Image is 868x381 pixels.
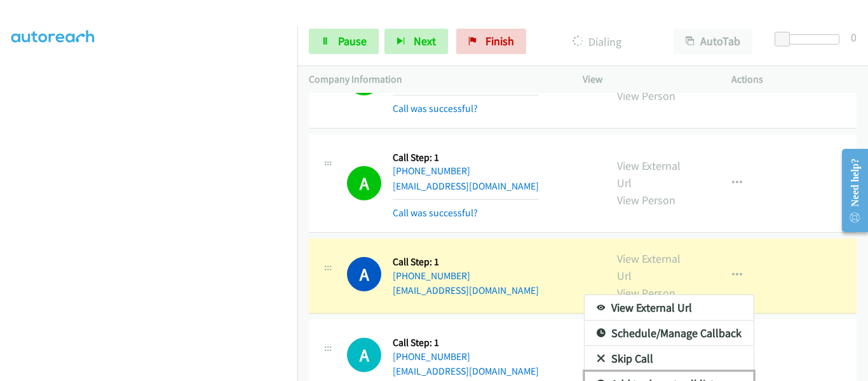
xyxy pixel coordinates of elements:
[585,321,754,346] a: Schedule/Manage Callback
[347,338,381,372] h1: A
[831,140,868,241] iframe: Resource Center
[585,346,754,371] a: Skip Call
[585,295,754,321] a: View External Url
